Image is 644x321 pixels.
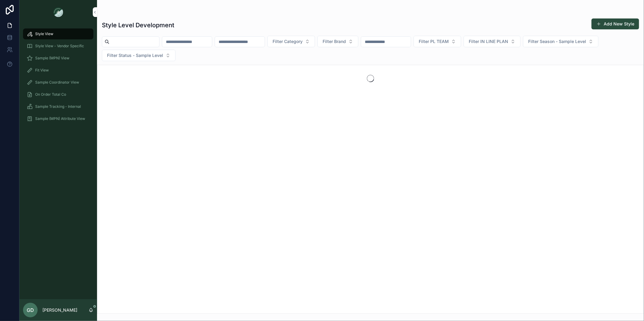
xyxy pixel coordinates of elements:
[35,44,84,48] span: Style View - Vendor Specific
[528,38,586,45] span: Filter Season - Sample Level
[35,68,49,73] span: Fit View
[23,101,93,112] a: Sample Tracking - Internal
[102,50,176,61] button: Select Button
[42,307,77,313] p: [PERSON_NAME]
[19,24,97,132] div: scrollable content
[23,65,93,76] a: Fit View
[414,36,461,47] button: Select Button
[592,18,639,29] button: Add New Style
[317,36,358,47] button: Select Button
[23,41,93,51] a: Style View - Vendor Specific
[523,36,599,47] button: Select Button
[23,53,93,64] a: Sample (MPN) View
[35,116,85,121] span: Sample (MPN) Attribute View
[35,104,81,109] span: Sample Tracking - Internal
[323,38,346,45] span: Filter Brand
[53,7,63,17] img: App logo
[273,38,303,45] span: Filter Category
[35,80,79,85] span: Sample Coordinator View
[419,38,449,45] span: Filter PL TEAM
[23,77,93,88] a: Sample Coordinator View
[267,36,315,47] button: Select Button
[464,36,521,47] button: Select Button
[23,113,93,124] a: Sample (MPN) Attribute View
[107,52,163,58] span: Filter Status - Sample Level
[23,28,93,39] a: Style View
[469,38,508,45] span: Filter IN LINE PLAN
[27,306,34,314] span: GD
[35,56,69,61] span: Sample (MPN) View
[102,21,174,29] h1: Style Level Development
[35,92,66,97] span: On Order Total Co
[35,31,53,36] span: Style View
[23,89,93,100] a: On Order Total Co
